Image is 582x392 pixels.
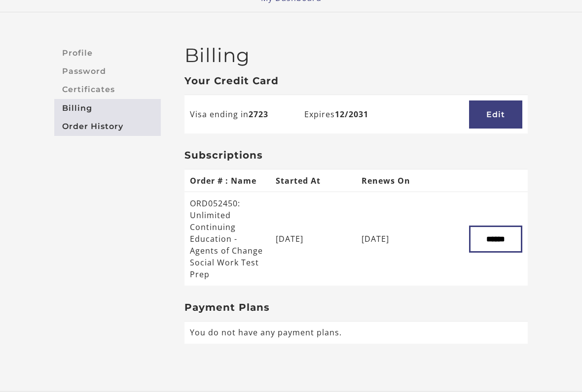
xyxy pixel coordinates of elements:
h3: Payment Plans [184,301,528,313]
th: Order # : Name [184,169,270,192]
td: Expires [299,95,413,133]
td: ORD052450: Unlimited Continuing Education - Agents of Change Social Work Test Prep [184,192,270,286]
h3: Your Credit Card [184,75,528,87]
td: You do not have any payment plans. [184,321,528,344]
td: Visa ending in [184,95,299,133]
a: Certificates [54,81,161,99]
a: Order History [54,117,161,135]
b: 12/2031 [335,109,368,120]
a: Profile [54,44,161,62]
h2: Billing [184,44,528,67]
a: Billing [54,99,161,117]
th: Started At [270,169,356,192]
td: [DATE] [356,192,442,286]
a: Edit [469,100,522,129]
b: 2723 [249,109,268,120]
a: Password [54,62,161,80]
th: Renews On [356,169,442,192]
td: [DATE] [270,192,356,286]
h3: Subscriptions [184,149,528,161]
